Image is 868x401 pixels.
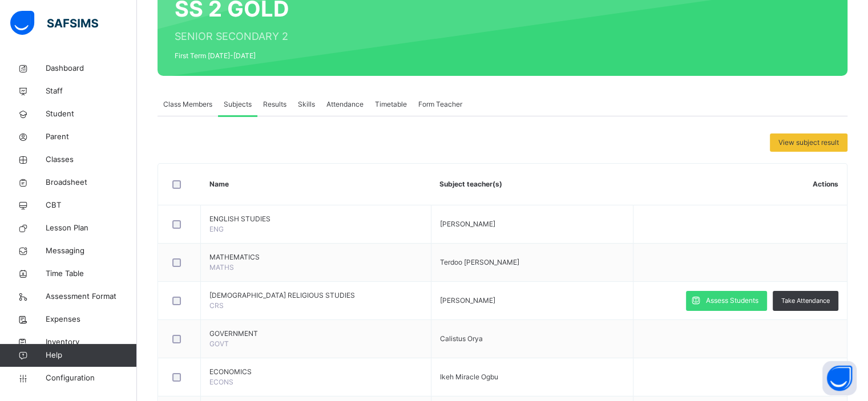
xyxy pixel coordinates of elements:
span: CRS [209,301,224,310]
span: Terdoo [PERSON_NAME] [440,258,519,266]
span: Assessment Format [46,291,137,302]
img: safsims [10,11,98,35]
span: ENG [209,225,224,233]
span: Expenses [46,314,137,325]
span: GOVT [209,339,229,348]
span: Messaging [46,245,137,257]
span: Results [263,99,286,110]
th: Actions [633,164,847,205]
span: ENGLISH STUDIES [209,214,422,224]
span: Form Teacher [418,99,462,110]
span: ECONOMICS [209,367,422,377]
span: Inventory [46,337,137,348]
th: Name [201,164,431,205]
span: Attendance [326,99,364,110]
span: Staff [46,86,137,97]
span: CBT [46,200,137,211]
span: Classes [46,154,137,165]
span: Configuration [46,372,136,384]
span: Subjects [224,99,252,110]
span: Help [46,350,136,361]
span: [DEMOGRAPHIC_DATA] RELIGIOUS STUDIES [209,290,422,301]
span: Class Members [163,99,212,110]
span: Lesson Plan [46,222,137,234]
span: ECONS [209,378,233,386]
span: Take Attendance [781,296,830,306]
span: Ikeh Miracle Ogbu [440,372,498,381]
span: MATHS [209,263,234,272]
span: Calistus Orya [440,334,483,343]
span: Assess Students [706,295,758,306]
span: Parent [46,131,137,143]
span: View subject result [778,137,839,148]
span: Timetable [375,99,407,110]
span: [PERSON_NAME] [440,296,495,305]
span: Student [46,108,137,120]
button: Open asap [822,361,857,395]
span: [PERSON_NAME] [440,220,495,228]
span: Time Table [46,268,137,280]
span: GOVERNMENT [209,329,422,339]
th: Subject teacher(s) [431,164,633,205]
span: MATHEMATICS [209,252,422,262]
span: Dashboard [46,63,137,74]
span: Skills [298,99,315,110]
span: Broadsheet [46,177,137,188]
